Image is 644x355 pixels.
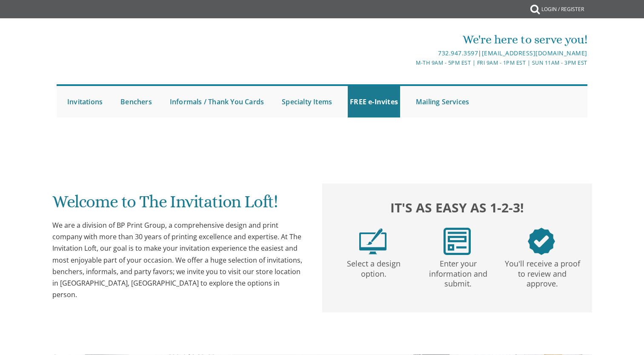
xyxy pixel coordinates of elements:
p: You'll receive a proof to review and approve. [502,255,583,289]
img: step2.png [444,228,471,255]
div: M-Th 9am - 5pm EST | Fri 9am - 1pm EST | Sun 11am - 3pm EST [234,58,587,67]
a: 732.947.3597 [438,49,478,57]
a: Informals / Thank You Cards [168,86,266,117]
h2: It's as easy as 1-2-3! [331,198,584,217]
a: [EMAIL_ADDRESS][DOMAIN_NAME] [482,49,587,57]
img: step3.png [528,228,555,255]
a: Mailing Services [414,86,471,117]
div: We're here to serve you! [234,31,587,48]
a: Specialty Items [280,86,334,117]
div: We are a division of BP Print Group, a comprehensive design and print company with more than 30 y... [52,220,305,301]
a: FREE e-Invites [348,86,400,117]
a: Benchers [118,86,154,117]
div: | [234,48,587,58]
h1: Welcome to The Invitation Loft! [52,192,305,218]
p: Select a design option. [333,255,414,279]
p: Enter your information and submit. [418,255,498,289]
img: step1.png [359,228,386,255]
a: Invitations [65,86,105,117]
